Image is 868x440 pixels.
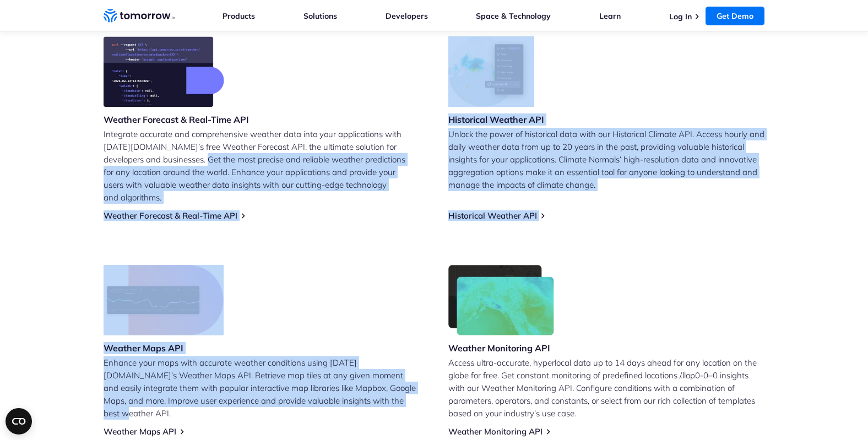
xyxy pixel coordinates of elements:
button: Open CMP widget [6,408,32,434]
h3: Weather Monitoring API [448,342,554,354]
p: Integrate accurate and comprehensive weather data into your applications with [DATE][DOMAIN_NAME]... [104,128,420,204]
a: Get Demo [706,7,764,25]
a: Products [223,11,255,21]
h3: Historical Weather API [448,113,544,126]
a: Space & Technology [476,11,551,21]
a: Weather Maps API [104,426,176,437]
h3: Weather Forecast & Real-Time API [104,113,249,126]
h3: Weather Maps API [104,342,224,354]
p: Access ultra-accurate, hyperlocal data up to 14 days ahead for any location on the globe for free... [448,356,764,420]
a: Log In [669,12,692,21]
a: Weather Monitoring API [448,426,542,437]
a: Learn [599,11,621,21]
a: Home link [104,8,175,24]
a: Solutions [303,11,337,21]
a: Developers [386,11,428,21]
a: Weather Forecast & Real-Time API [104,210,237,221]
a: Historical Weather API [448,210,537,221]
p: Enhance your maps with accurate weather conditions using [DATE][DOMAIN_NAME]’s Weather Maps API. ... [104,356,420,420]
p: Unlock the power of historical data with our Historical Climate API. Access hourly and daily weat... [448,128,764,191]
